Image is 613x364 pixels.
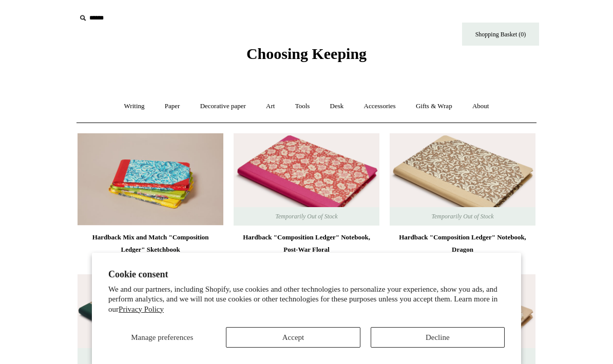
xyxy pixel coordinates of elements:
[371,327,505,348] button: Decline
[108,327,216,348] button: Manage preferences
[246,53,367,60] a: Choosing Keeping
[78,133,223,226] a: Hardback Mix and Match "Composition Ledger" Sketchbook Hardback Mix and Match "Composition Ledger...
[390,133,535,226] img: Hardback "Composition Ledger" Notebook, Dragon
[463,93,499,120] a: About
[78,133,223,226] img: Hardback Mix and Match "Composition Ledger" Sketchbook
[390,133,535,226] a: Hardback "Composition Ledger" Notebook, Dragon Hardback "Composition Ledger" Notebook, Dragon Tem...
[234,133,379,226] a: Hardback "Composition Ledger" Notebook, Post-War Floral Hardback "Composition Ledger" Notebook, P...
[226,327,360,348] button: Accept
[115,93,154,120] a: Writing
[234,133,379,226] img: Hardback "Composition Ledger" Notebook, Post-War Floral
[119,305,164,313] a: Privacy Policy
[78,231,223,273] a: Hardback Mix and Match "Composition Ledger" Sketchbook £20.00
[191,93,255,120] a: Decorative paper
[286,93,319,120] a: Tools
[257,93,284,120] a: Art
[246,45,367,62] span: Choosing Keeping
[265,207,348,226] span: Temporarily Out of Stock
[156,93,189,120] a: Paper
[390,231,535,273] a: Hardback "Composition Ledger" Notebook, Dragon from£25.00
[421,207,504,226] span: Temporarily Out of Stock
[392,231,533,256] div: Hardback "Composition Ledger" Notebook, Dragon
[131,333,193,341] span: Manage preferences
[236,231,377,256] div: Hardback "Composition Ledger" Notebook, Post-War Floral
[462,23,539,46] a: Shopping Basket (0)
[355,93,405,120] a: Accessories
[108,285,505,315] p: We and our partners, including Shopify, use cookies and other technologies to personalize your ex...
[108,269,505,280] h2: Cookie consent
[80,231,221,256] div: Hardback Mix and Match "Composition Ledger" Sketchbook
[321,93,353,120] a: Desk
[407,93,462,120] a: Gifts & Wrap
[234,231,379,273] a: Hardback "Composition Ledger" Notebook, Post-War Floral from£25.00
